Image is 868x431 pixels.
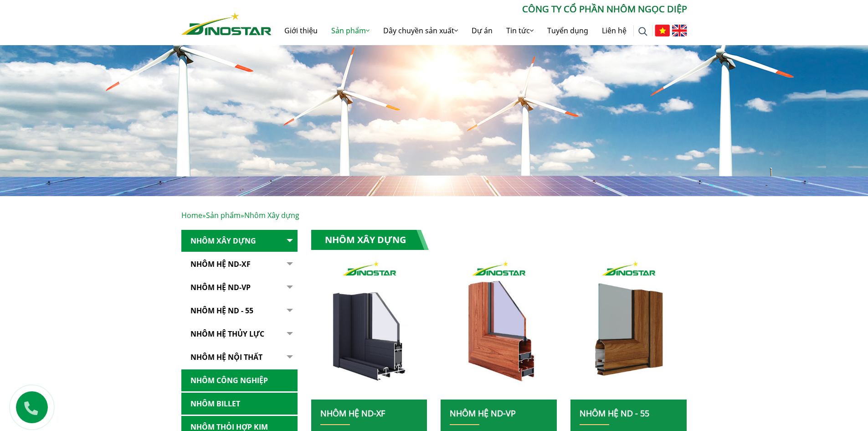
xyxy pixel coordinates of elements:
img: search [638,27,647,36]
a: Nhôm Hệ ND-VP [181,276,298,299]
a: Dự án [465,16,499,45]
a: NHÔM HỆ ND - 55 [181,300,298,322]
img: Nhôm Dinostar [181,12,272,35]
a: Giới thiệu [277,16,324,45]
p: CÔNG TY CỔ PHẦN NHÔM NGỌC DIỆP [272,2,687,16]
a: Nhôm Xây dựng [181,230,298,252]
img: English [672,25,687,36]
a: Tuyển dụng [540,16,595,45]
a: Sản phẩm [206,210,241,220]
a: Nhôm Hệ ND-VP [450,408,516,419]
img: nhom xay dung [441,257,557,400]
a: nhom xay dung [311,257,427,400]
span: » » [181,210,299,220]
a: Nhôm Hệ ND-XF [181,253,298,275]
img: nhom xay dung [311,257,427,400]
a: Nhôm Công nghiệp [181,369,298,392]
a: Nhôm Billet [181,393,298,415]
a: Liên hệ [595,16,633,45]
a: Nhôm hệ thủy lực [181,323,298,345]
span: Nhôm Xây dựng [244,210,299,220]
a: Nhôm hệ nội thất [181,346,298,369]
img: Tiếng Việt [655,25,670,36]
a: NHÔM HỆ ND - 55 [580,408,649,419]
a: Tin tức [499,16,540,45]
a: Nhôm Hệ ND-XF [320,408,385,419]
a: Sản phẩm [324,16,376,45]
a: Dây chuyền sản xuất [376,16,465,45]
a: Home [181,210,202,220]
h1: Nhôm Xây dựng [311,230,429,250]
img: nhom xay dung [570,257,687,400]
